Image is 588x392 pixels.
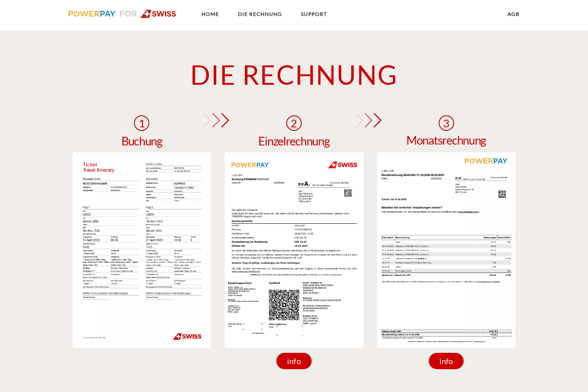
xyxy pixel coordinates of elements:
a: Home [194,6,226,22]
img: pfeil-swiss.png [200,113,230,127]
div: info [429,353,464,369]
div: 1 [134,115,149,131]
a: DIE RECHNUNG [231,6,289,22]
a: SUPPORT [294,6,334,22]
h4: Einzelrechnung [258,135,329,147]
h4: Monatsrechnung [406,134,486,146]
div: info [276,353,312,369]
img: single_invoice_swiss_de.jpg [225,152,363,348]
h4: Buchung [121,135,162,147]
div: 2 [286,115,302,131]
img: logo-swiss.svg [68,9,176,18]
img: pfeil-swiss.png [353,113,383,127]
img: monthly_invoice_swiss_de.jpg [377,152,516,348]
div: 3 [439,115,454,131]
h1: DIE RECHNUNG [66,59,523,92]
img: swiss_bookingconfirmation.jpg [73,152,211,348]
a: agb [500,6,527,22]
